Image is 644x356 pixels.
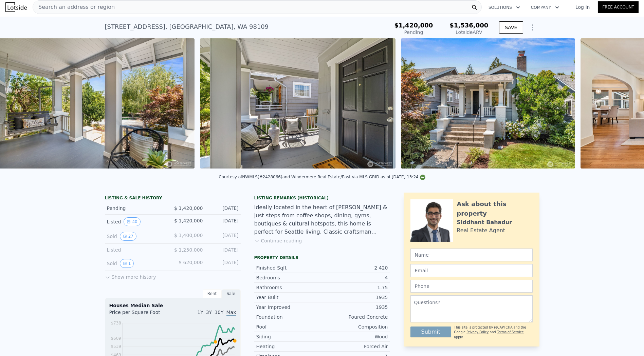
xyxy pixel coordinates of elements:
div: Listed [107,246,167,253]
div: Sale [222,289,241,298]
img: Sale: 167676694 Parcel: 98136101 [401,38,575,169]
span: 3Y [206,310,212,315]
span: 1Y [197,310,203,315]
span: $1,420,000 [394,22,433,29]
div: Foundation [256,314,322,320]
div: [DATE] [208,232,239,241]
div: Sold [107,232,167,241]
tspan: $539 [111,344,121,349]
div: Composition [322,323,388,330]
a: Privacy Policy [466,330,489,334]
a: Free Account [598,1,639,13]
span: $ 1,250,000 [174,247,203,253]
div: 1935 [322,304,388,311]
div: Poured Concrete [322,314,388,320]
div: Listed [107,217,167,226]
div: Bedrooms [256,274,322,281]
div: Siding [256,333,322,340]
div: Roof [256,323,322,330]
div: Courtesy of NWMLS (#2428066) and Windermere Real Estate/East via MLS GRID as of [DATE] 13:24 [219,175,425,179]
button: View historical data [120,232,136,241]
button: Show Options [526,21,539,34]
div: Bathrooms [256,284,322,291]
button: Company [526,1,565,14]
div: Ideally located in the heart of [PERSON_NAME] & just steps from coffee shops, dining, gyms, bouti... [254,203,390,236]
input: Name [410,249,533,261]
img: Sale: 167676694 Parcel: 98136101 [200,38,395,169]
div: Forced Air [322,343,388,350]
img: Lotside [5,2,27,12]
div: Ask about this property [457,199,533,218]
div: Houses Median Sale [109,302,236,309]
div: [STREET_ADDRESS] , [GEOGRAPHIC_DATA] , WA 98109 [105,22,269,32]
div: Sold [107,259,167,268]
div: 1935 [322,294,388,301]
div: Year Built [256,294,322,301]
button: View historical data [120,259,134,268]
span: 10Y [215,310,223,315]
div: 2 420 [322,264,388,271]
div: Wood [322,333,388,340]
img: NWMLS Logo [420,175,425,180]
div: [DATE] [208,205,239,212]
span: $1,536,000 [449,22,488,29]
input: Email [410,264,533,277]
button: View historical data [124,217,140,226]
div: Property details [254,255,390,260]
tspan: $609 [111,336,121,341]
div: Pending [107,205,167,212]
div: [DATE] [208,217,239,226]
div: Real Estate Agent [457,226,505,235]
div: Siddhant Bahadur [457,218,512,226]
div: Pending [394,29,433,36]
a: Log In [567,4,598,11]
div: Listing Remarks (Historical) [254,195,390,201]
span: $ 1,400,000 [174,233,203,238]
span: $ 1,420,000 [174,218,203,223]
div: 1.75 [322,284,388,291]
button: Continue reading [254,237,302,244]
div: 4 [322,274,388,281]
input: Phone [410,280,533,293]
div: Finished Sqft [256,264,322,271]
div: Lotside ARV [449,29,488,36]
span: Max [226,310,236,316]
div: Price per Square Foot [109,309,173,320]
div: Heating [256,343,322,350]
div: Rent [203,289,222,298]
tspan: $738 [111,321,121,325]
div: This site is protected by reCAPTCHA and the Google and apply. [454,325,532,340]
button: Submit [410,327,452,337]
span: $ 620,000 [179,260,203,265]
a: Terms of Service [497,330,524,334]
button: Show more history [105,271,156,280]
span: $ 1,420,000 [174,205,203,211]
button: Solutions [483,1,526,14]
span: Search an address or region [33,3,115,11]
button: SAVE [499,21,523,34]
div: [DATE] [208,259,239,268]
div: Year Improved [256,304,322,311]
div: [DATE] [208,246,239,253]
div: LISTING & SALE HISTORY [105,195,241,202]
